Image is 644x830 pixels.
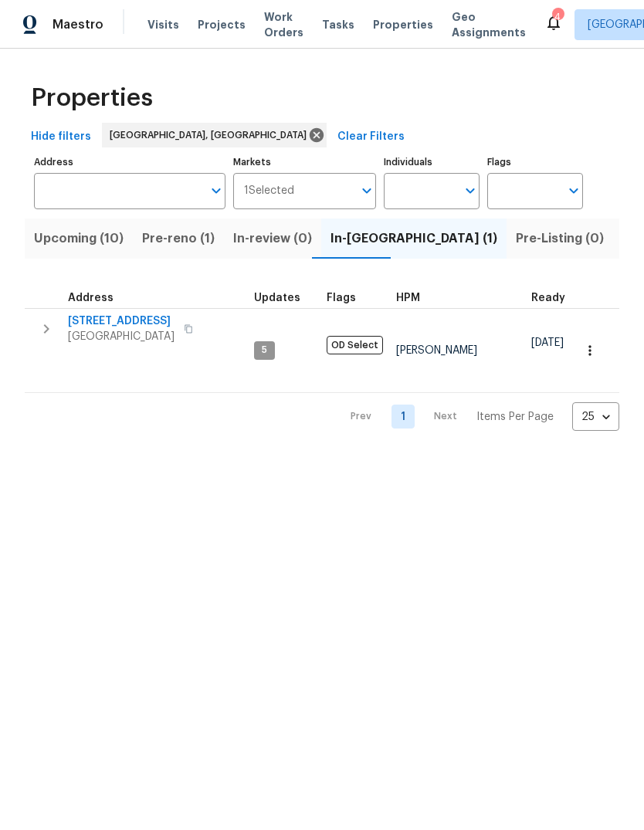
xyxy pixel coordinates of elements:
[327,293,356,303] span: Flags
[572,397,619,437] div: 25
[330,228,497,249] span: In-[GEOGRAPHIC_DATA] (1)
[25,123,97,151] button: Hide filters
[531,293,565,303] span: Ready
[356,180,378,202] button: Open
[336,402,619,431] nav: Pagination Navigation
[53,17,103,32] span: Maestro
[110,127,313,143] span: [GEOGRAPHIC_DATA], [GEOGRAPHIC_DATA]
[34,158,225,167] label: Address
[552,9,563,25] div: 4
[254,293,300,303] span: Updates
[396,345,477,356] span: [PERSON_NAME]
[391,405,415,429] a: Goto page 1
[384,158,480,167] label: Individuals
[31,90,153,106] span: Properties
[244,185,294,198] span: 1 Selected
[563,180,585,202] button: Open
[459,180,481,202] button: Open
[68,313,175,329] span: [STREET_ADDRESS]
[264,9,303,40] span: Work Orders
[34,228,124,249] span: Upcoming (10)
[198,17,246,32] span: Projects
[373,17,433,32] span: Properties
[331,123,411,151] button: Clear Filters
[337,127,405,147] span: Clear Filters
[205,180,227,202] button: Open
[68,293,114,303] span: Address
[516,228,604,249] span: Pre-Listing (0)
[102,123,327,147] div: [GEOGRAPHIC_DATA], [GEOGRAPHIC_DATA]
[396,293,420,303] span: HPM
[233,158,377,167] label: Markets
[147,17,179,32] span: Visits
[531,337,564,348] span: [DATE]
[327,336,383,354] span: OD Select
[256,344,273,357] span: 5
[531,293,579,303] div: Earliest renovation start date (first business day after COE or Checkout)
[487,158,583,167] label: Flags
[68,329,175,344] span: [GEOGRAPHIC_DATA]
[452,9,526,40] span: Geo Assignments
[31,127,91,147] span: Hide filters
[322,19,354,30] span: Tasks
[233,228,312,249] span: In-review (0)
[142,228,215,249] span: Pre-reno (1)
[476,409,554,425] p: Items Per Page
